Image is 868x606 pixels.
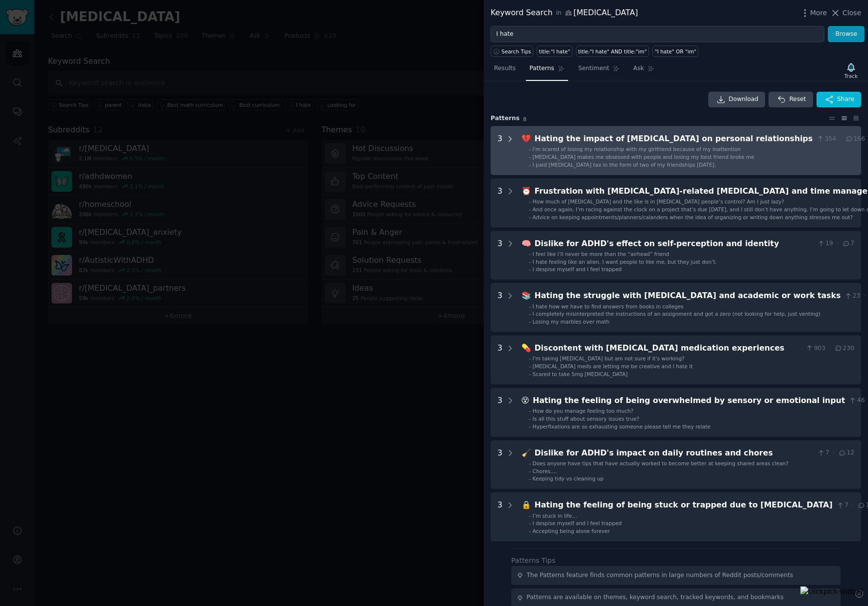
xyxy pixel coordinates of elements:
[535,238,814,250] div: Dislike for ADHD's effect on self-perception and identity
[817,449,829,457] span: 7
[529,415,531,422] div: -
[841,60,861,81] button: Track
[529,475,531,482] div: -
[529,303,531,310] div: -
[848,396,865,405] span: 46
[852,501,854,510] span: ·
[830,8,861,18] button: Close
[533,259,717,265] span: I hate feeling like an alien. I want people to like me, but they just don’t.
[817,92,861,107] button: Share
[533,395,845,407] div: Hating the feeling of being overwhelmed by sensory or emotional input
[838,449,854,457] span: 12
[533,520,622,526] span: I despise myself and I feel trapped
[533,408,634,414] span: How do you manage feeling too much?
[497,185,502,221] div: 3
[529,153,531,160] div: -
[533,266,622,272] span: I despise myself and I feel trapped
[817,239,833,248] span: 19
[529,64,554,73] span: Patterns
[575,61,623,81] a: Sentiment
[529,266,531,273] div: -
[491,7,638,19] div: Keyword Search [MEDICAL_DATA]
[497,447,502,482] div: 3
[521,448,531,457] span: 🧹
[497,342,502,378] div: 3
[828,26,865,43] button: Browse
[533,251,670,257] span: I feel like i’ll never be more than the “airhead” friend
[829,344,831,353] span: ·
[633,64,644,73] span: Ask
[501,48,531,55] span: Search Tips
[529,371,531,378] div: -
[497,133,502,168] div: 3
[511,556,555,564] label: Patterns Tips
[578,48,647,55] div: title:"I hate" AND title:"im"
[494,64,516,73] span: Results
[523,116,526,122] span: 8
[533,468,557,474] span: Chores....
[864,292,866,301] span: ·
[529,468,531,475] div: -
[533,319,610,325] span: Losing my marbles over math
[535,133,813,145] div: Hating the impact of [MEDICAL_DATA] on personal relationships
[533,162,716,168] span: I paid [MEDICAL_DATA] tax in the form of two of my friendships [DATE].
[844,292,860,301] span: 23
[491,26,824,43] input: Try a keyword related to your business
[810,8,827,18] span: More
[533,311,820,317] span: I completely misinterpreted the instructions of an assignment and got a zero (not looking for hel...
[529,161,531,168] div: -
[527,593,784,602] div: Patterns are available on themes, keyword search, tracked keywords, and bookmarks
[535,342,802,354] div: Discontent with [MEDICAL_DATA] medication experiences
[533,146,741,152] span: I'm scared of losing my relationship with my girlfriend because of my inattention
[529,198,531,205] div: -
[533,363,693,369] span: [MEDICAL_DATA] meds are letting me be creative and I hate it
[533,528,610,534] span: Accepting being alone forever
[652,46,698,57] a: "I hate" OR "im"
[535,499,833,511] div: Hating the feeling of being stuck or trapped due to [MEDICAL_DATA]
[529,206,531,213] div: -
[533,476,604,481] span: Keeping tidy vs cleaning up
[844,73,858,79] div: Track
[845,135,865,144] span: 166
[843,8,861,18] span: Close
[526,61,568,81] a: Patterns
[655,48,696,55] div: "I hate" OR "im"
[491,114,520,123] span: Pattern s
[834,344,854,353] span: 230
[539,48,570,55] div: title:"I hate"
[537,46,572,57] a: title:"I hate"
[521,396,529,405] span: 😵
[529,363,531,370] div: -
[842,239,854,248] span: 7
[533,424,711,429] span: Hyperfixations are so exhausting someone please tell me they relate
[789,95,806,104] span: Reset
[535,290,841,302] div: Hating the struggle with [MEDICAL_DATA] and academic or work tasks
[729,95,759,104] span: Download
[576,46,649,57] a: title:"I hate" AND title:"im"
[708,92,766,107] a: Download
[836,501,848,510] span: 7
[805,344,825,353] span: 903
[529,251,531,257] div: -
[837,95,854,104] span: Share
[529,528,531,534] div: -
[521,186,531,196] span: ⏰
[816,135,836,144] span: 354
[529,355,531,362] div: -
[521,500,531,509] span: 🔒
[497,238,502,273] div: 3
[533,513,577,519] span: I’m stuck in life…
[769,92,813,107] button: Reset
[521,343,531,353] span: 💊
[529,407,531,414] div: -
[630,61,658,81] a: Ask
[529,423,531,430] div: -
[833,449,835,457] span: ·
[491,61,519,81] a: Results
[533,416,640,422] span: Is all this stuff about sensory issues true?
[578,64,609,73] span: Sentiment
[491,46,533,57] button: Search Tips
[556,9,561,18] span: in
[533,460,789,466] span: Does anyone have tips that have actually worked to become better at keeping shared areas clean?
[521,134,531,143] span: 💔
